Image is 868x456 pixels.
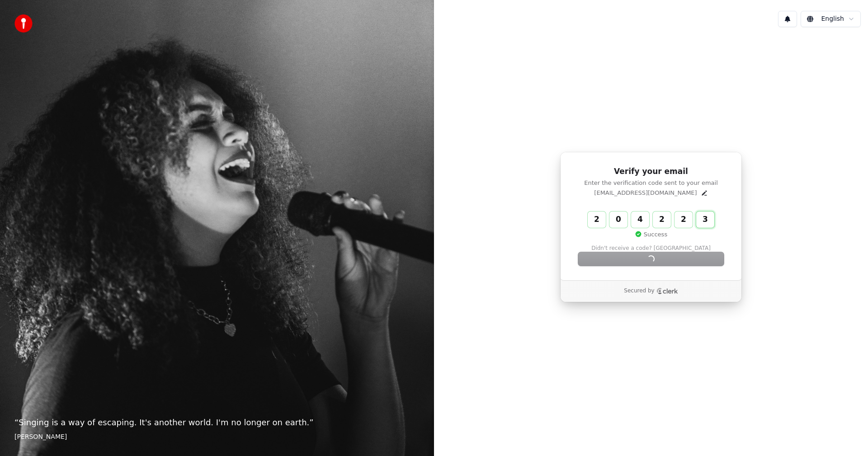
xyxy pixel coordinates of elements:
[624,287,654,295] p: Secured by
[594,189,697,197] p: [EMAIL_ADDRESS][DOMAIN_NAME]
[656,288,678,294] a: Clerk logo
[14,432,420,442] footer: [PERSON_NAME]
[578,166,724,177] h1: Verify your email
[14,416,420,429] p: “ Singing is a way of escaping. It's another world. I'm no longer on earth. ”
[578,179,724,187] p: Enter the verification code sent to your email
[635,230,667,239] p: Success
[588,212,732,228] input: Enter verification code
[14,14,33,33] img: youka
[701,189,708,197] button: Edit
